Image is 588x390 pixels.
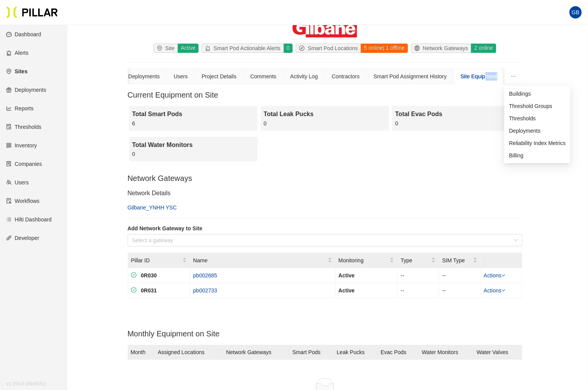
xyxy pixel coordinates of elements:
img: Gilbane Building Company [293,18,357,37]
div: Smart Pod Locations [296,44,361,52]
span: Name [193,256,328,265]
span: Active [339,287,355,294]
span: 0R030 [138,272,157,279]
div: Total Smart Pods [132,109,254,119]
div: 0 [283,44,293,53]
span: Pillar ID [131,256,183,265]
a: environmentSites [6,68,27,74]
div: 5 online | 1 offline [361,44,408,53]
th: Assigned Locations [155,345,223,360]
span: compass [299,46,308,51]
span: Monitoring [339,256,390,265]
a: teamUsers [6,179,29,186]
div: Site [154,44,178,52]
th: Evac Pods [377,345,419,360]
td: -- [439,268,481,283]
div: 0 [264,119,386,128]
h3: Network Gateways [128,174,522,183]
a: barsHilti Dashboard [6,216,52,223]
a: exceptionThresholds [6,124,41,130]
div: Site Equipment [461,72,497,81]
span: Reliability Index Metrics [509,140,566,146]
a: Actions [484,287,505,294]
a: solutionCompanies [6,161,42,167]
div: Activity Log [290,72,318,81]
th: Water Valves [474,345,522,360]
th: Leak Pucks [334,345,377,360]
span: Thresholds [509,115,536,122]
span: GB [572,6,580,19]
span: SIM Type [442,256,473,265]
div: Users [174,72,188,81]
a: Gilbane_YNHH YSC [128,204,177,211]
span: down [502,289,505,292]
span: Type [401,256,431,265]
span: alert [205,46,214,51]
div: 6 [132,119,254,128]
div: Contractors [332,72,359,81]
div: Smart Pod Actionable Alerts [202,44,284,52]
span: Deployments [509,128,541,134]
span: Buildings [509,91,531,97]
span: global [414,46,423,51]
a: line-chartReports [6,105,34,111]
img: Pillar Technologies [6,6,58,19]
td: -- [398,283,439,298]
th: Water Monitors [419,345,473,360]
div: Active [177,44,199,53]
div: Smart Pod Assignment History [374,72,447,81]
div: Total Evac Pods [395,109,517,119]
span: ellipsis [511,74,516,79]
div: 0 [132,150,254,158]
h4: Network Details [128,189,522,197]
th: Month [128,345,155,360]
span: Active [339,272,355,279]
a: alertAlerts [6,50,29,56]
a: alertSmart Pod Actionable Alerts0 [200,44,294,53]
span: down [502,274,505,277]
div: Comments [250,72,276,81]
a: dashboardDashboard [6,31,41,37]
a: Actions [484,272,505,279]
ul: expanded dropdown [504,86,570,163]
h3: Current Equipment on Site [128,90,522,100]
a: qrcodeInventory [6,142,37,149]
div: Total Water Monitors [132,140,254,150]
div: Total Leak Pucks [264,109,386,119]
h3: Monthly Equipment on Site [128,329,522,339]
div: Network Gateways [411,44,471,52]
th: Smart Pods [290,345,334,360]
td: -- [439,283,481,298]
button: ellipsis [505,69,522,84]
th: Network Gateways [223,345,289,360]
div: 2 online [471,44,496,53]
span: check-circle [131,287,136,293]
a: pb002733 [193,287,217,294]
span: check-circle [131,272,136,278]
span: Billing [509,152,523,159]
a: apiDeveloper [6,235,39,241]
span: 0R031 [138,287,157,294]
div: Deployments [128,72,160,81]
label: Add Network Gateway to Site [128,225,522,233]
td: -- [398,268,439,283]
a: auditWorkflows [6,198,39,204]
div: 0 [395,119,517,128]
a: pb002685 [193,272,217,279]
a: giftDeployments [6,87,46,93]
div: Project Details [202,72,236,81]
span: Threshold Groups [509,103,552,109]
span: environment [157,46,165,51]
